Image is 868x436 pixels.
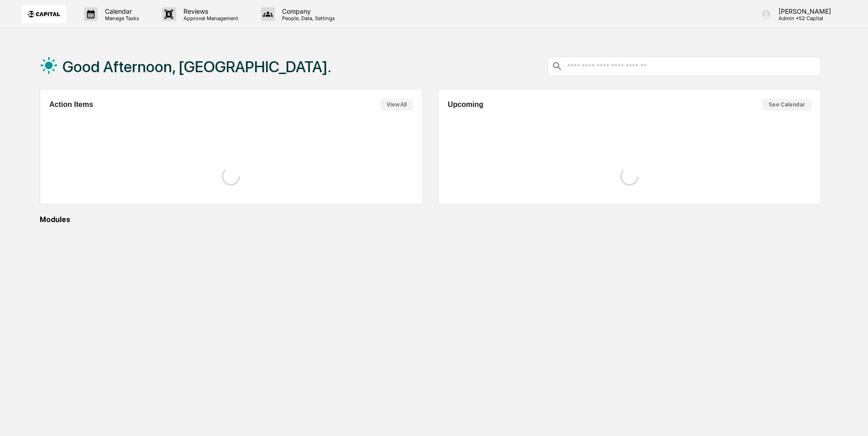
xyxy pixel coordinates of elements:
[176,7,243,15] p: Reviews
[275,15,340,21] p: People, Data, Settings
[49,101,93,109] h2: Action Items
[98,15,144,21] p: Manage Tasks
[98,7,144,15] p: Calendar
[771,15,836,21] p: Admin • S2 Capital
[762,99,811,111] button: See Calendar
[771,7,836,15] p: [PERSON_NAME]
[176,15,243,21] p: Approval Management
[40,215,821,224] div: Modules
[22,5,66,24] img: logo
[275,7,340,15] p: Company
[448,101,483,109] h2: Upcoming
[63,58,331,76] h1: Good Afternoon, [GEOGRAPHIC_DATA].
[380,99,413,111] button: View All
